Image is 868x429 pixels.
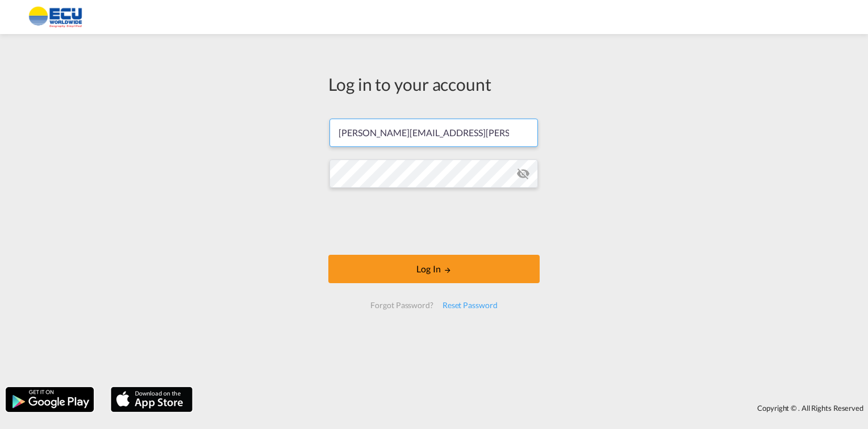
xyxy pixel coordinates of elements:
[328,255,540,283] button: LOGIN
[198,398,868,418] div: Copyright © . All Rights Reserved
[17,5,94,30] img: 6cccb1402a9411edb762cf9624ab9cda.png
[110,386,194,413] img: apple.png
[516,167,530,180] md-icon: icon-eye-off
[329,119,538,147] input: Enter email/phone number
[366,295,437,316] div: Forgot Password?
[348,199,520,243] iframe: reCAPTCHA
[5,386,95,413] img: google.png
[438,295,502,316] div: Reset Password
[328,72,540,96] div: Log in to your account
